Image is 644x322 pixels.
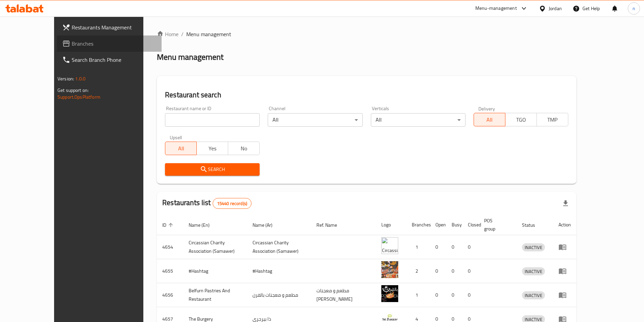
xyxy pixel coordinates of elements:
[446,283,462,307] td: 0
[446,235,462,259] td: 0
[522,221,544,229] span: Status
[57,86,89,95] span: Get support on:
[183,259,247,283] td: #Hashtag
[311,283,376,307] td: مطعم و معجنات [PERSON_NAME]
[57,93,100,101] a: Support.OpsPlatform
[558,267,571,275] div: Menu
[157,30,178,38] a: Home
[57,35,162,52] a: Branches
[477,115,503,125] span: All
[183,235,247,259] td: ​Circassian ​Charity ​Association​ (Samawer)
[522,292,545,299] span: INACTIVE
[406,283,430,307] td: 1
[462,259,479,283] td: 0
[162,198,252,209] h2: Restaurants list
[430,259,446,283] td: 0
[183,283,247,307] td: Belfurn Pastries And Restaurant
[446,259,462,283] td: 0
[508,115,534,125] span: TGO
[536,113,568,126] button: TMP
[213,200,251,207] span: 15440 record(s)
[165,90,568,100] h2: Restaurant search
[213,198,252,209] div: Total records count
[247,283,311,307] td: مطعم و معجنات بالفرن
[186,30,231,38] span: Menu management
[165,142,197,155] button: All
[430,235,446,259] td: 0
[170,135,182,140] label: Upsell
[478,106,495,111] label: Delivery
[181,30,184,38] li: /
[484,217,508,233] span: POS group
[253,221,281,229] span: Name (Ar)
[316,221,346,229] span: Ref. Name
[168,144,194,153] span: All
[558,243,571,251] div: Menu
[505,113,537,126] button: TGO
[165,113,260,127] input: Search for restaurant name or ID..
[462,235,479,259] td: 0
[268,113,362,127] div: All
[247,235,311,259] td: ​Circassian ​Charity ​Association​ (Samawer)
[553,215,576,235] th: Action
[57,19,162,35] a: Restaurants Management
[406,235,430,259] td: 1
[540,115,566,125] span: TMP
[475,4,517,13] div: Menu-management
[72,40,156,48] span: Branches
[462,283,479,307] td: 0
[157,259,183,283] td: 4655
[170,165,254,174] span: Search
[406,259,430,283] td: 2
[430,215,446,235] th: Open
[199,144,225,153] span: Yes
[75,74,86,83] span: 1.0.0
[157,52,223,63] h2: Menu management
[430,283,446,307] td: 0
[157,283,183,307] td: 4656
[157,30,576,38] nav: breadcrumb
[72,23,156,31] span: Restaurants Management
[247,259,311,283] td: #Hashtag
[522,244,545,251] span: INACTIVE
[196,142,228,155] button: Yes
[381,285,398,302] img: Belfurn Pastries And Restaurant
[371,113,466,127] div: All
[228,142,260,155] button: No
[57,74,74,83] span: Version:
[162,221,175,229] span: ID
[165,163,260,176] button: Search
[522,268,545,275] span: INACTIVE
[381,237,398,254] img: ​Circassian ​Charity ​Association​ (Samawer)
[462,215,479,235] th: Closed
[189,221,218,229] span: Name (En)
[72,56,156,64] span: Search Branch Phone
[446,215,462,235] th: Busy
[558,291,571,299] div: Menu
[231,144,257,153] span: No
[57,52,162,68] a: Search Branch Phone
[549,5,562,12] div: Jordan
[557,195,574,212] div: Export file
[633,5,635,12] span: n
[381,261,398,278] img: #Hashtag
[522,243,545,251] div: INACTIVE
[406,215,430,235] th: Branches
[157,235,183,259] td: 4654
[376,215,406,235] th: Logo
[474,113,505,126] button: All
